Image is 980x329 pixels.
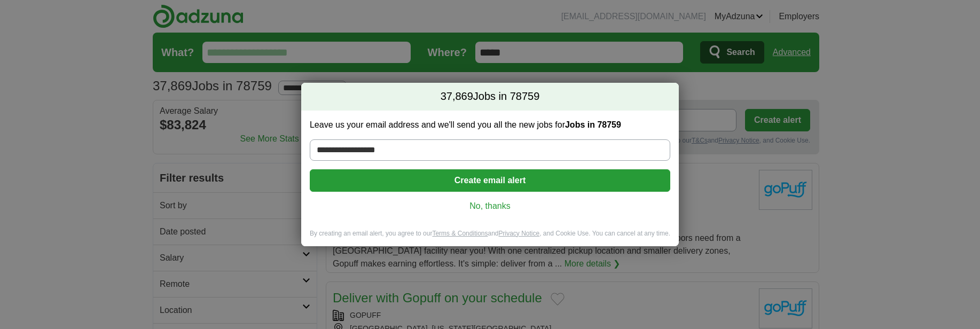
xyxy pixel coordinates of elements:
a: No, thanks [318,200,662,212]
button: Create email alert [310,169,670,192]
span: 37,869 [441,89,473,104]
div: By creating an email alert, you agree to our and , and Cookie Use. You can cancel at any time. [301,229,679,247]
strong: Jobs in 78759 [565,120,621,129]
a: Terms & Conditions [432,230,488,237]
h2: Jobs in 78759 [301,83,679,111]
label: Leave us your email address and we'll send you all the new jobs for [310,119,670,131]
a: Privacy Notice [499,230,540,237]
